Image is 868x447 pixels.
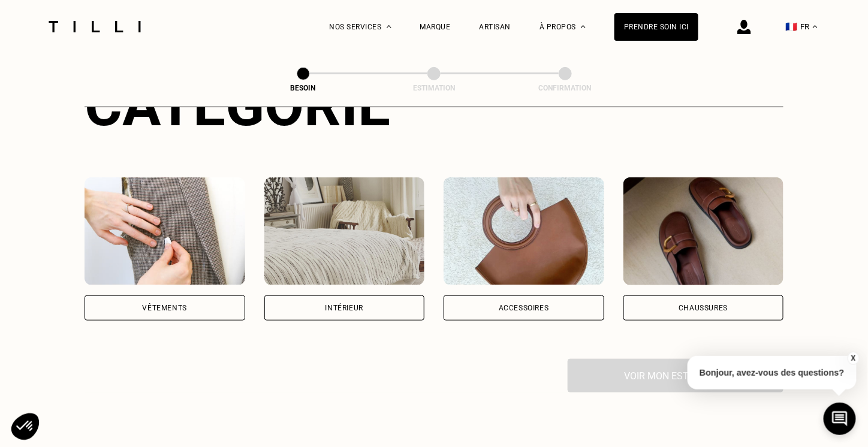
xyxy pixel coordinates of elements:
[85,177,245,285] img: Vêtements
[688,356,857,389] p: Bonjour, avez-vous des questions?
[480,23,511,31] a: Artisan
[143,304,187,312] div: Vêtements
[374,84,494,92] div: Estimation
[847,352,859,365] button: X
[505,84,625,92] div: Confirmation
[614,13,698,41] a: Prendre soin ici
[813,25,818,28] img: menu déroulant
[387,25,391,28] img: Menu déroulant
[679,304,728,312] div: Chaussures
[581,25,586,28] img: Menu déroulant à propos
[44,21,145,32] img: Logo du service de couturière Tilli
[623,177,784,285] img: Chaussures
[499,304,549,312] div: Accessoires
[325,304,363,312] div: Intérieur
[264,177,425,285] img: Intérieur
[737,20,751,34] img: icône connexion
[786,21,798,32] span: 🇫🇷
[444,177,604,285] img: Accessoires
[243,84,363,92] div: Besoin
[420,23,451,31] a: Marque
